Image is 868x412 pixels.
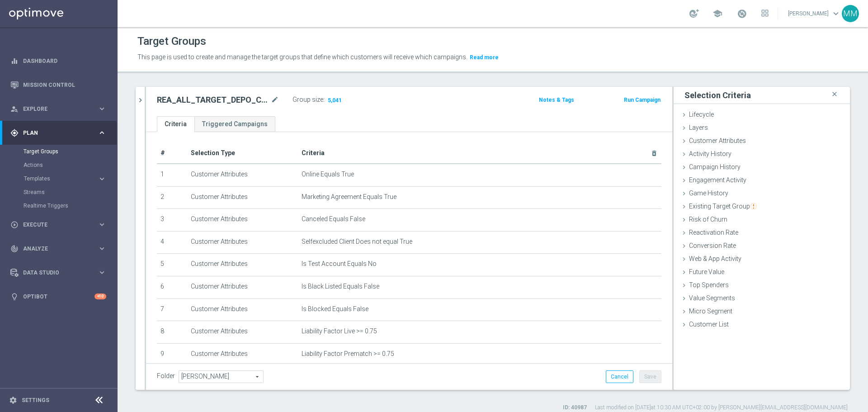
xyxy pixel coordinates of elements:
i: keyboard_arrow_right [98,244,106,253]
i: mode_edit [271,95,279,105]
i: delete_forever [651,150,658,157]
button: play_circle_outline Execute keyboard_arrow_right [10,221,107,228]
span: Is Black Listed Equals False [302,283,379,290]
a: Optibot [23,284,94,308]
span: Future Value [689,268,724,275]
span: school [712,9,722,19]
td: 5 [157,254,187,276]
span: Liability Factor Prematch >= 0.75 [302,350,394,358]
span: Existing Target Group [689,203,757,210]
span: Marketing Agreement Equals True [302,193,396,201]
td: Customer Attributes [187,254,298,276]
span: Top Spenders [689,281,729,289]
i: keyboard_arrow_right [98,104,106,113]
button: equalizer Dashboard [10,57,107,65]
span: Lifecycle [689,111,714,118]
span: Layers [689,124,708,131]
td: 6 [157,276,187,298]
td: 8 [157,321,187,344]
span: Criteria [302,149,325,156]
td: 3 [157,209,187,232]
i: play_circle_outline [10,221,19,229]
a: Settings [22,398,49,403]
button: lightbulb Optibot +10 [10,293,107,300]
td: Customer Attributes [187,343,298,366]
label: Folder [157,372,175,380]
i: equalizer [10,57,19,65]
i: keyboard_arrow_right [98,175,106,183]
span: Is Test Account Equals No [302,260,377,268]
a: [PERSON_NAME]keyboard_arrow_down [787,7,842,20]
div: Execute [10,221,98,229]
span: Conversion Rate [689,242,736,249]
button: chevron_right [136,87,145,114]
span: Online Equals True [302,170,354,178]
button: Data Studio keyboard_arrow_right [10,269,107,276]
span: Liability Factor Live >= 0.75 [302,327,377,335]
span: Explore [23,106,98,112]
button: gps_fixed Plan keyboard_arrow_right [10,129,107,137]
span: Customer Attributes [689,137,746,144]
button: Mission Control [10,81,107,89]
i: keyboard_arrow_right [98,220,106,229]
div: Mission Control [10,73,106,97]
span: Is Blocked Equals False [302,305,368,313]
label: : [323,96,325,104]
span: Engagement Activity [689,176,746,184]
i: person_search [10,105,19,113]
h1: Target Groups [137,35,206,48]
a: Streams [24,189,94,196]
td: Customer Attributes [187,321,298,344]
div: Templates [24,172,117,185]
span: Risk of Churn [689,216,727,223]
span: Customer List [689,321,729,328]
button: Run Campaign [623,95,661,105]
label: Last modified on [DATE] at 10:30 AM UTC+02:00 by [PERSON_NAME][EMAIL_ADDRESS][DOMAIN_NAME] [595,404,848,412]
label: Group size [292,96,323,104]
span: Activity History [689,150,731,157]
span: Value Segments [689,294,735,302]
span: Selfexcluded Client Does not equal True [302,238,412,246]
button: Read more [469,52,500,62]
td: 2 [157,186,187,209]
span: 5,041 [327,97,343,105]
td: 7 [157,298,187,321]
div: MM [842,5,859,22]
span: Execute [23,222,98,227]
td: 9 [157,343,187,366]
i: chevron_right [136,96,145,104]
a: Triggered Campaigns [194,116,275,132]
div: Target Groups [24,145,117,158]
span: Micro Segment [689,308,732,315]
div: Streams [24,185,117,199]
i: settings [9,396,17,404]
a: Mission Control [23,73,106,97]
div: Plan [10,129,98,137]
td: 4 [157,231,187,254]
span: Canceled Equals False [302,215,365,223]
div: Data Studio [10,269,98,277]
div: Explore [10,105,98,113]
i: track_changes [10,245,19,253]
td: Customer Attributes [187,209,298,232]
div: Actions [24,158,117,172]
div: Analyze [10,245,98,253]
button: track_changes Analyze keyboard_arrow_right [10,245,107,252]
a: Target Groups [24,148,94,155]
label: ID: 40987 [563,404,587,412]
div: Realtime Triggers [24,199,117,213]
span: Plan [23,130,98,136]
span: Analyze [23,246,98,251]
i: keyboard_arrow_right [98,268,106,277]
span: Web & App Activity [689,255,741,262]
span: Templates [24,176,89,181]
button: Templates keyboard_arrow_right [24,175,107,182]
button: person_search Explore keyboard_arrow_right [10,105,107,113]
div: Optibot [10,284,106,308]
